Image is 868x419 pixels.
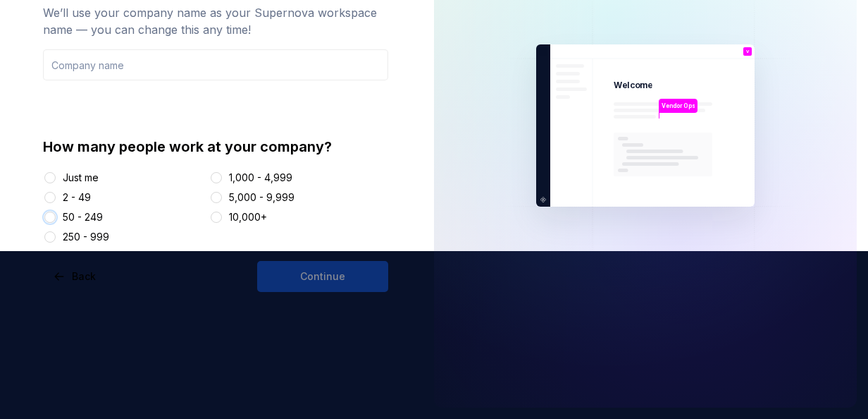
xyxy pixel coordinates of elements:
[63,171,99,185] div: Just me
[72,269,96,284] span: Back
[229,171,292,185] div: 1,000 - 4,999
[43,4,388,38] div: We’ll use your company name as your Supernova workspace name — you can change this any time!
[43,137,388,157] div: How many people work at your company?
[63,190,91,205] div: 2 - 49
[63,230,109,244] div: 250 - 999
[229,210,267,224] div: 10,000+
[662,102,695,110] p: Vendor Ops
[229,190,294,205] div: 5,000 - 9,999
[43,49,388,80] input: Company name
[63,210,103,224] div: 50 - 249
[614,80,652,91] p: Welcome
[746,49,750,54] p: V
[43,261,108,292] button: Back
